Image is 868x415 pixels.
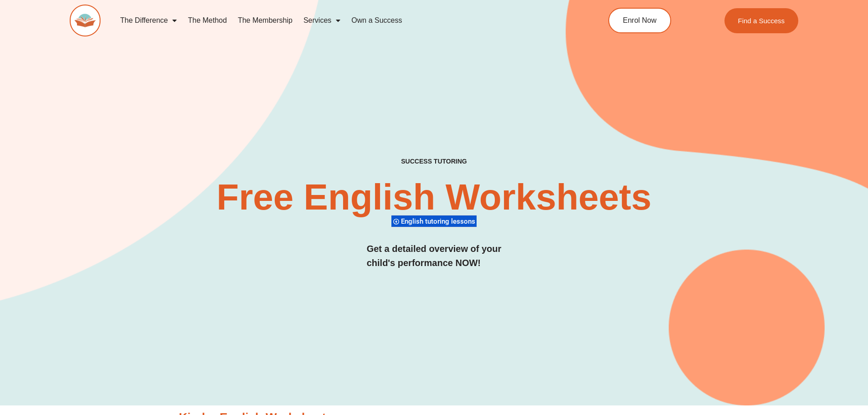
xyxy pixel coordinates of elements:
a: Services [298,10,346,31]
span: Enrol Now [623,17,657,24]
a: The Method [182,10,232,31]
iframe: Chat Widget [822,371,868,415]
nav: Menu [115,10,567,31]
div: English tutoring lessons [391,215,477,227]
span: Find a Success [738,17,785,24]
h3: Get a detailed overview of your child's performance NOW! [367,242,502,270]
h2: Free English Worksheets​ [194,179,675,215]
a: Find a Success [724,8,799,33]
h4: SUCCESS TUTORING​ [326,158,542,165]
a: The Membership [232,10,298,31]
span: English tutoring lessons [401,217,478,225]
a: Enrol Now [608,8,671,33]
a: Own a Success [346,10,407,31]
a: The Difference [115,10,183,31]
